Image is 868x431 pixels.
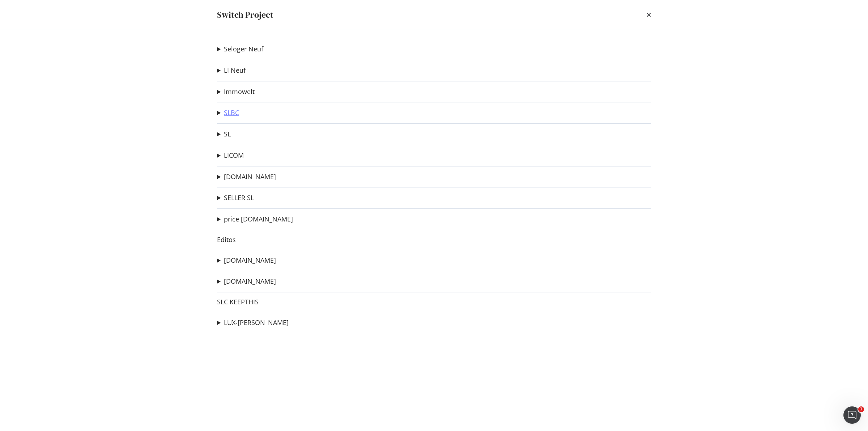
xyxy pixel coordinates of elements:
a: SL [224,130,231,138]
summary: SELLER SL [217,193,254,203]
summary: LI Neuf [217,66,246,75]
a: [DOMAIN_NAME] [224,257,276,264]
summary: price [DOMAIN_NAME] [217,215,293,224]
a: LI Neuf [224,67,246,74]
summary: LICOM [217,151,244,160]
a: [DOMAIN_NAME] [224,278,276,285]
a: Immowelt [224,88,255,96]
span: 1 [858,406,864,412]
a: LUX-[PERSON_NAME] [224,319,289,326]
a: [DOMAIN_NAME] [224,173,276,181]
summary: Seloger Neuf [217,45,263,54]
summary: LUX-[PERSON_NAME] [217,318,289,328]
summary: [DOMAIN_NAME] [217,256,276,265]
summary: [DOMAIN_NAME] [217,277,276,286]
a: Seloger Neuf [224,45,263,53]
a: LICOM [224,152,244,159]
a: SLBC [224,109,239,117]
div: times [647,9,651,21]
a: Editos [217,236,236,244]
summary: [DOMAIN_NAME] [217,172,276,182]
summary: SL [217,130,231,139]
div: Switch Project [217,9,273,21]
a: SLC KEEPTHIS [217,298,259,306]
summary: SLBC [217,108,239,118]
a: SELLER SL [224,194,254,202]
iframe: Intercom live chat [843,406,861,424]
summary: Immowelt [217,87,255,97]
a: price [DOMAIN_NAME] [224,215,293,223]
